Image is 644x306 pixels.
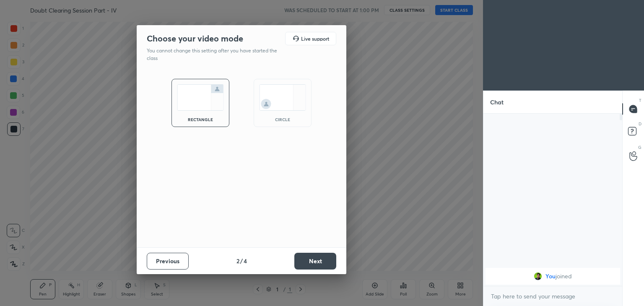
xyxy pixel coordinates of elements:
h4: / [240,257,243,265]
img: normalScreenIcon.ae25ed63.svg [177,84,224,111]
p: T [639,97,641,104]
div: circle [266,117,299,122]
p: G [638,144,641,150]
h4: 4 [244,257,247,265]
h4: 2 [236,257,239,265]
p: D [639,121,641,127]
span: You [545,273,556,280]
img: circleScreenIcon.acc0effb.svg [259,84,306,111]
p: Chat [483,91,510,113]
span: joined [556,273,572,280]
p: You cannot change this setting after you have started the class [147,47,283,62]
h5: Live support [301,36,329,41]
button: Next [294,253,336,270]
button: Previous [147,253,189,270]
div: grid [483,266,622,286]
h2: Choose your video mode [147,33,243,44]
div: rectangle [184,117,217,122]
img: 88146f61898444ee917a4c8c56deeae4.jpg [534,272,542,280]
